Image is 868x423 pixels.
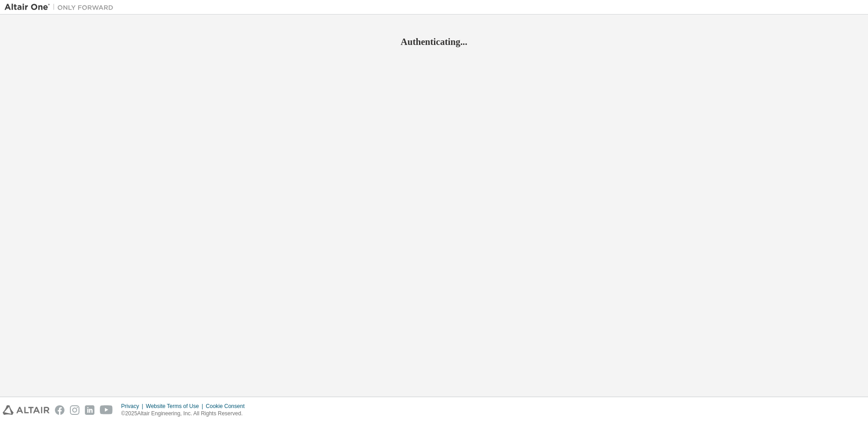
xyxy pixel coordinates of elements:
[85,405,94,415] img: linkedin.svg
[5,36,863,48] h2: Authenticating...
[3,405,49,415] img: altair_logo.svg
[5,3,118,12] img: Altair One
[146,403,206,410] div: Website Terms of Use
[206,403,250,410] div: Cookie Consent
[70,405,79,415] img: instagram.svg
[55,405,64,415] img: facebook.svg
[100,405,113,415] img: youtube.svg
[121,410,250,418] p: © 2025 Altair Engineering, Inc. All Rights Reserved.
[121,403,146,410] div: Privacy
